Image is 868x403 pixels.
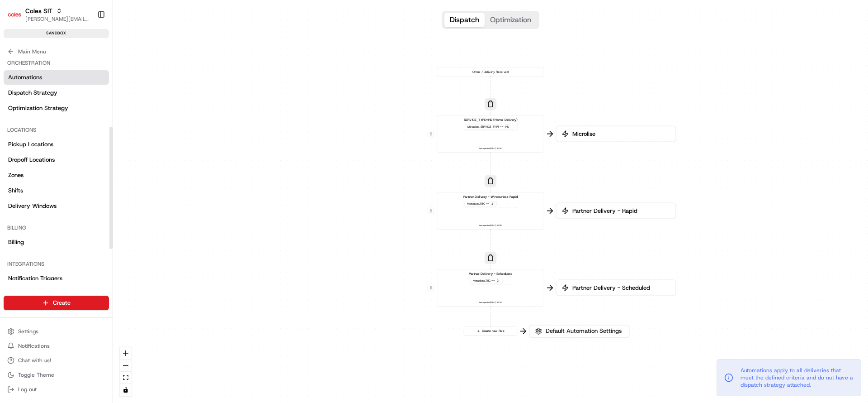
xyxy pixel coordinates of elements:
div: Order / Delivery Received [437,67,544,77]
span: SERVICE_TYPE=HD (Home Delivery) [464,117,518,122]
span: == [491,279,495,283]
span: Main Menu [18,48,46,55]
span: Dropoff Locations [8,156,55,164]
button: toggle interactivity [120,384,132,396]
span: Metadata .TBC [467,202,485,206]
a: Pickup Locations [4,137,109,152]
button: Create new Rule [464,327,517,336]
span: Chat with us! [18,357,51,364]
span: Settings [18,328,38,335]
span: Microlise [571,130,670,138]
span: Log out [18,386,37,393]
button: Settings [4,325,109,338]
button: zoom in [120,347,132,360]
span: Pickup Locations [8,140,53,149]
span: Pylon [90,154,109,160]
span: Billing [8,238,24,246]
span: Last updated: [DATE] 17:09 [479,224,502,227]
a: Powered byPylon [64,153,109,160]
span: Partner Delivery - Scheduled [469,271,512,276]
div: Billing [4,221,109,235]
button: [PERSON_NAME][EMAIL_ADDRESS][DOMAIN_NAME] [25,15,90,23]
button: Chat with us! [4,354,109,367]
button: Create [4,296,109,310]
span: Dispatch Strategy [8,89,57,97]
span: Partner Delivery - Windowless Rapid [463,194,518,199]
button: Main Menu [4,45,109,58]
span: Optimization Strategy [8,104,68,112]
span: Partner Delivery - Rapid [571,207,670,215]
span: Last updated: [DATE] 15:04 [479,147,502,150]
button: zoom out [120,360,132,372]
div: Locations [4,123,109,137]
a: Optimization Strategy [4,101,109,115]
span: Notifications [18,342,50,350]
div: Orchestration [4,56,109,70]
img: 1736555255976-a54dd68f-1ca7-489b-9aae-adbdc363a1c4 [9,86,25,103]
span: API Documentation [85,131,145,140]
div: Integrations [4,257,109,271]
div: 📗 [9,132,16,139]
button: Coles SITColes SIT[PERSON_NAME][EMAIL_ADDRESS][DOMAIN_NAME] [4,4,94,25]
button: Coles SIT [25,6,52,15]
div: 2 [496,278,500,283]
p: Welcome 👋 [9,36,165,51]
span: Automations [8,73,42,82]
button: Log out [4,383,109,396]
span: Notification Triggers [8,274,62,283]
img: Nash [9,9,27,27]
button: Optimization [485,13,537,27]
a: Dispatch Strategy [4,86,109,100]
div: 💻 [76,132,84,139]
button: Default Automation Settings [529,325,629,337]
div: HD [505,125,510,129]
span: Default Automation Settings [544,327,623,335]
span: Last updated: [DATE] 17:15 [479,301,502,304]
button: fit view [120,372,132,384]
a: Notification Triggers [4,271,109,286]
span: Knowledge Base [18,131,69,140]
button: Start new chat [154,89,165,100]
a: Delivery Windows [4,199,109,213]
img: Coles SIT [7,7,22,22]
span: Create [53,299,71,307]
button: Notifications [4,340,109,352]
div: 1 [490,202,494,206]
div: Start new chat [31,86,148,96]
a: Automations [4,70,109,85]
a: Shifts [4,183,109,198]
div: sandbox [4,29,109,38]
span: Metadata .TBC [473,279,491,283]
button: Dispatch [444,13,485,27]
a: 📗Knowledge Base [5,128,73,144]
span: Delivery Windows [8,202,57,210]
span: Automations apply to all deliveries that meet the defined criteria and do not have a dispatch str... [741,367,854,389]
a: Dropoff Locations [4,153,109,167]
span: Zones [8,171,24,179]
div: We're available if you need us! [31,96,114,103]
span: Metadata .SERVICE_TYPE [467,125,500,129]
span: Toggle Theme [18,371,54,379]
a: Billing [4,235,109,249]
input: Clear [24,58,149,68]
span: == [500,125,503,129]
span: == [486,202,489,206]
a: 💻API Documentation [73,128,149,144]
span: Partner Delivery - Scheduled [571,284,670,292]
a: Zones [4,168,109,182]
span: Shifts [8,187,23,195]
button: Toggle Theme [4,369,109,381]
